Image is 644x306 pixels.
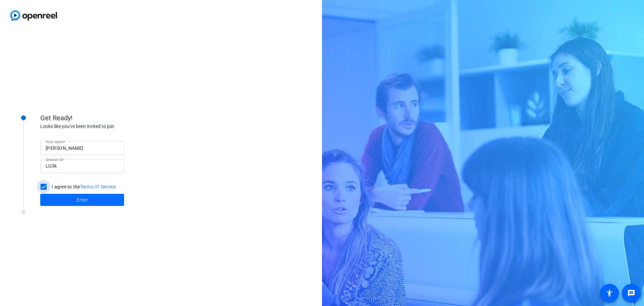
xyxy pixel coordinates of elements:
[80,184,116,189] a: Terms Of Service
[40,113,174,123] div: Get Ready!
[77,196,88,204] span: Enter
[46,140,63,144] mat-label: Your name
[50,183,116,190] label: I agree to the
[605,289,613,297] mat-icon: accessibility
[40,123,174,130] div: Looks like you've been invited to join
[627,289,635,297] mat-icon: message
[46,158,63,162] mat-label: Session ID
[40,194,124,206] button: Enter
